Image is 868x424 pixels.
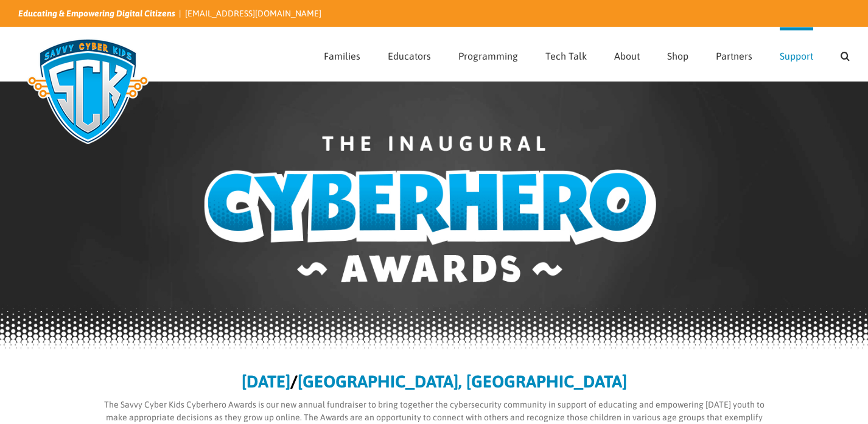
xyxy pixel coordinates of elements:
[298,372,627,391] b: [GEOGRAPHIC_DATA], [GEOGRAPHIC_DATA]
[18,30,158,152] img: Savvy Cyber Kids Logo
[716,51,752,61] span: Partners
[841,27,850,81] a: Search
[614,51,640,61] span: About
[545,27,587,81] a: Tech Talk
[388,27,431,81] a: Educators
[667,51,688,61] span: Shop
[545,51,587,61] span: Tech Talk
[716,27,752,81] a: Partners
[324,27,360,81] a: Families
[780,51,813,61] span: Support
[242,372,290,391] b: [DATE]
[290,372,298,391] b: /
[667,27,688,81] a: Shop
[324,51,360,61] span: Families
[458,27,518,81] a: Programming
[185,9,321,18] a: [EMAIL_ADDRESS][DOMAIN_NAME]
[614,27,640,81] a: About
[388,51,431,61] span: Educators
[18,9,175,18] i: Educating & Empowering Digital Citizens
[780,27,813,81] a: Support
[458,51,518,61] span: Programming
[324,27,850,81] nav: Main Menu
